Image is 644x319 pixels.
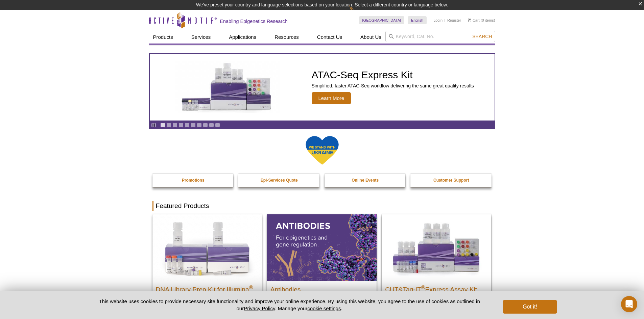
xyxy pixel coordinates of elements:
strong: Promotions [182,178,205,183]
a: Go to slide 4 [178,123,184,128]
h2: CUT&Tag-IT Express Assay Kit [385,283,488,293]
a: Go to slide 1 [160,123,165,128]
a: [GEOGRAPHIC_DATA] [359,16,405,24]
img: CUT&Tag-IT® Express Assay Kit [382,214,491,281]
a: Products [149,31,177,44]
li: (0 items) [468,16,495,24]
button: Search [470,33,494,39]
span: Learn More [312,92,351,104]
a: ATAC-Seq Express Kit ATAC-Seq Express Kit Simplified, faster ATAC-Seq workflow delivering the sam... [150,54,495,121]
li: | [445,16,446,24]
h2: Antibodies [270,283,373,293]
a: Toggle autoplay [151,123,156,128]
sup: ® [421,284,425,290]
strong: Customer Support [433,178,469,183]
p: This website uses cookies to provide necessary site functionality and improve your online experie... [87,298,492,312]
h2: Featured Products [152,201,492,211]
a: Customer Support [410,174,492,187]
strong: Online Events [352,178,379,183]
a: English [408,16,427,24]
a: Go to slide 3 [172,123,177,128]
a: Online Events [325,174,406,187]
img: All Antibodies [267,214,377,281]
a: Promotions [152,174,234,187]
a: Resources [270,31,303,44]
button: Got it! [503,300,557,314]
a: Go to slide 8 [203,123,208,128]
div: Open Intercom Messenger [621,296,637,312]
a: All Antibodies Antibodies Application-tested antibodies for ChIP, CUT&Tag, and CUT&RUN. [267,214,377,317]
a: Go to slide 5 [185,123,190,128]
a: Cart [468,18,480,23]
h2: Enabling Epigenetics Research [220,18,288,24]
button: cookie settings [307,305,341,311]
article: ATAC-Seq Express Kit [150,54,495,121]
span: Search [472,34,492,39]
a: Go to slide 10 [215,123,220,128]
a: Contact Us [313,31,346,44]
img: DNA Library Prep Kit for Illumina [152,214,262,281]
a: Go to slide 7 [197,123,202,128]
a: Privacy Policy [244,305,275,311]
img: We Stand With Ukraine [305,135,339,165]
a: Go to slide 2 [166,123,171,128]
input: Keyword, Cat. No. [385,31,495,42]
a: Epi-Services Quote [238,174,320,187]
h2: DNA Library Prep Kit for Illumina [156,283,259,293]
a: Register [447,18,461,23]
a: Applications [225,31,260,44]
img: ATAC-Seq Express Kit [171,61,283,113]
a: Login [433,18,443,23]
img: Change Here [349,5,367,21]
sup: ® [249,284,253,290]
a: Services [187,31,215,44]
strong: Epi-Services Quote [261,178,298,183]
a: CUT&Tag-IT® Express Assay Kit CUT&Tag-IT®Express Assay Kit Less variable and higher-throughput ge... [382,214,491,317]
a: Go to slide 9 [209,123,214,128]
h2: ATAC-Seq Express Kit [312,70,474,80]
img: Your Cart [468,18,471,22]
p: Simplified, faster ATAC-Seq workflow delivering the same great quality results [312,83,474,89]
a: About Us [356,31,385,44]
a: Go to slide 6 [191,123,196,128]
